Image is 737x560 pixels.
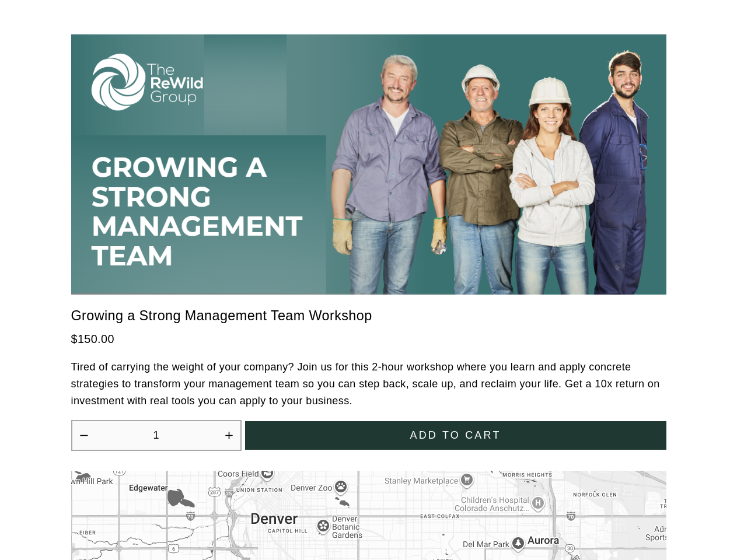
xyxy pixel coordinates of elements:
button: Add to cart [245,421,666,450]
p: Tired of carrying the weight of your company? Join us for this 2-hour workshop where you learn an... [71,359,666,409]
img: Growing a Strong Management Team Workshop [71,34,666,295]
button: Increase quantity by 1 [224,430,234,440]
button: Decrease quantity by 1 [79,430,89,440]
div: $150.00 [71,330,666,349]
div: Quantity [71,420,242,452]
span: Add to cart [410,429,501,442]
a: Growing a Strong Management Team Workshop [71,305,372,327]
